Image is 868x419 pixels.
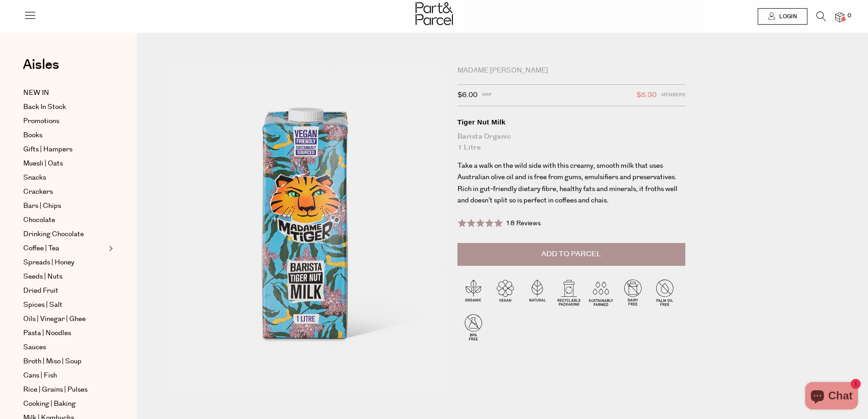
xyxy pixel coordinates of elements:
[585,276,617,308] img: P_P-ICONS-Live_Bec_V11_Sustainable_Farmed.svg
[23,229,106,240] a: Drinking Chocolate
[23,356,106,367] a: Broth | Miso | Soup
[845,12,853,20] span: 0
[23,243,59,254] span: Coffee | Tea
[23,116,106,127] a: Promotions
[23,144,106,155] a: Gifts | Hampers
[23,285,106,296] a: Dried Fruit
[23,229,84,240] span: Drinking Chocolate
[23,186,106,197] a: Crackers
[23,271,106,282] a: Seeds | Nuts
[457,276,489,308] img: P_P-ICONS-Live_Bec_V11_Organic.svg
[416,2,453,25] img: Part&Parcel
[107,243,113,254] button: Expand/Collapse Coffee | Tea
[23,215,106,226] a: Chocolate
[23,116,59,127] span: Promotions
[457,161,678,206] span: Take a walk on the wild side with this creamy, smooth milk that uses Australian olive oil and is ...
[23,314,86,325] span: Oils | Vinegar | Ghee
[23,370,106,381] a: Cans | Fish
[23,243,106,254] a: Coffee | Tea
[541,249,601,259] span: Add to Parcel
[23,55,59,75] span: Aisles
[649,276,681,308] img: P_P-ICONS-Live_Bec_V11_Palm_Oil_Free.svg
[758,8,807,25] a: Login
[23,144,72,155] span: Gifts | Hampers
[23,201,106,212] a: Bars | Chips
[23,186,53,197] span: Crackers
[23,257,106,268] a: Spreads | Honey
[637,89,657,101] span: $5.30
[23,384,106,395] a: Rice | Grains | Pulses
[23,356,82,367] span: Broth | Miso | Soup
[457,131,685,153] div: Barista Organic 1 Litre
[23,158,63,169] span: Muesli | Oats
[23,58,59,81] a: Aisles
[777,13,797,21] span: Login
[23,398,76,409] span: Cooking | Baking
[23,398,106,409] a: Cooking | Baking
[23,285,58,296] span: Dried Fruit
[23,314,106,325] a: Oils | Vinegar | Ghee
[482,89,492,101] span: RRP
[23,158,106,169] a: Muesli | Oats
[23,328,106,339] a: Pasta | Noodles
[802,382,861,412] inbox-online-store-chat: Shopify online store chat
[506,219,541,228] span: 18 Reviews
[23,215,55,226] span: Chocolate
[23,342,106,353] a: Sauces
[457,89,478,101] span: $6.00
[23,130,42,141] span: Books
[23,201,61,212] span: Bars | Chips
[457,243,685,266] button: Add to Parcel
[23,370,57,381] span: Cans | Fish
[457,118,685,127] div: Tiger Nut Milk
[23,130,106,141] a: Books
[23,257,74,268] span: Spreads | Honey
[23,102,66,113] span: Back In Stock
[835,12,844,22] a: 0
[457,66,685,75] div: Madame [PERSON_NAME]
[23,172,106,183] a: Snacks
[23,342,46,353] span: Sauces
[489,276,521,308] img: P_P-ICONS-Live_Bec_V11_Vegan.svg
[164,69,444,400] img: Tiger Nut Milk
[553,276,585,308] img: P_P-ICONS-Live_Bec_V11_Recyclable_Packaging.svg
[23,172,46,183] span: Snacks
[23,384,87,395] span: Rice | Grains | Pulses
[521,276,553,308] img: P_P-ICONS-Live_Bec_V11_Natural.svg
[23,300,62,310] span: Spices | Salt
[23,271,62,282] span: Seeds | Nuts
[23,88,106,98] a: NEW IN
[617,276,649,308] img: P_P-ICONS-Live_Bec_V11_Dairy_Free.svg
[23,328,71,339] span: Pasta | Noodles
[23,300,106,310] a: Spices | Salt
[23,88,49,98] span: NEW IN
[661,89,685,101] span: Members
[23,102,106,113] a: Back In Stock
[457,311,489,343] img: P_P-ICONS-Live_Bec_V11_BPA_Free.svg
